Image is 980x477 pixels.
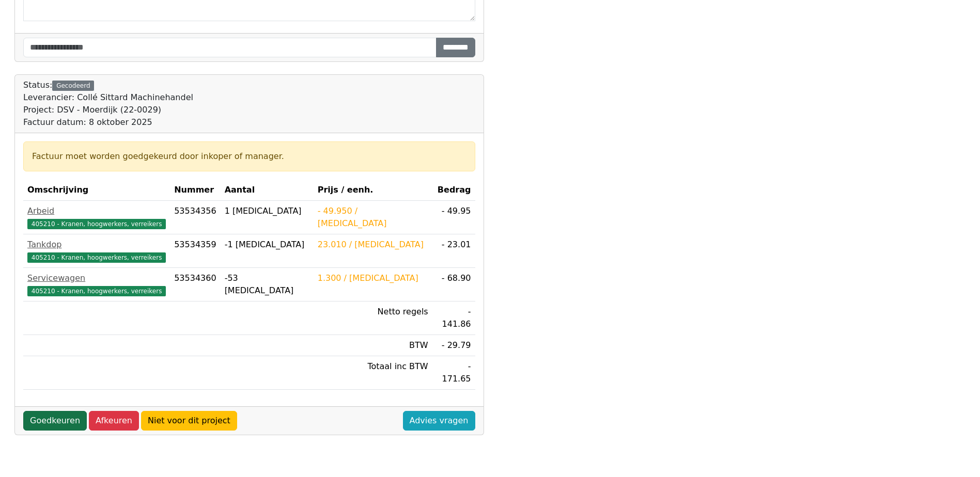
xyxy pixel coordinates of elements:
[225,239,309,251] div: -1 [MEDICAL_DATA]
[27,239,166,251] div: Tankdop
[318,205,428,230] div: - 49.950 / [MEDICAL_DATA]
[23,91,193,104] div: Leverancier: Collé Sittard Machinehandel
[314,180,432,201] th: Prijs / eenh.
[27,272,166,284] div: Servicewagen
[170,234,220,268] td: 53534359
[32,150,466,163] div: Factuur moet worden goedgekeurd door inkoper of manager.
[225,205,309,217] div: 1 [MEDICAL_DATA]
[52,81,94,91] div: Gecodeerd
[23,79,193,129] div: Status:
[27,239,166,263] a: Tankdop405210 - Kranen, hoogwerkers, verreikers
[432,268,475,301] td: - 68.90
[23,116,193,129] div: Factuur datum: 8 oktober 2025
[432,201,475,234] td: - 49.95
[23,180,170,201] th: Omschrijving
[432,180,475,201] th: Bedrag
[314,356,432,390] td: Totaal inc BTW
[27,205,166,230] a: Arbeid405210 - Kranen, hoogwerkers, verreikers
[318,272,428,284] div: 1.300 / [MEDICAL_DATA]
[432,356,475,390] td: - 171.65
[27,286,166,296] span: 405210 - Kranen, hoogwerkers, verreikers
[170,201,220,234] td: 53534356
[221,180,314,201] th: Aantal
[89,411,139,431] a: Afkeuren
[403,411,475,431] a: Advies vragen
[318,239,428,251] div: 23.010 / [MEDICAL_DATA]
[432,301,475,335] td: - 141.86
[27,205,166,217] div: Arbeid
[23,411,87,431] a: Goedkeuren
[314,335,432,356] td: BTW
[27,252,166,263] span: 405210 - Kranen, hoogwerkers, verreikers
[170,268,220,301] td: 53534360
[23,104,193,116] div: Project: DSV - Moerdijk (22-0029)
[432,234,475,268] td: - 23.01
[141,411,237,431] a: Niet voor dit project
[27,272,166,297] a: Servicewagen405210 - Kranen, hoogwerkers, verreikers
[27,219,166,229] span: 405210 - Kranen, hoogwerkers, verreikers
[170,180,220,201] th: Nummer
[432,335,475,356] td: - 29.79
[225,272,309,297] div: -53 [MEDICAL_DATA]
[314,301,432,335] td: Netto regels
